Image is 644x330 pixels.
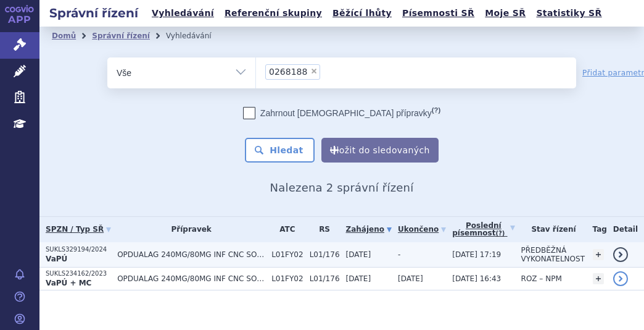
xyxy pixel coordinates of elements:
a: Zahájeno [346,221,392,238]
a: Ukončeno [398,221,446,238]
span: × [310,67,318,75]
a: Správní řízení [92,32,150,40]
span: OPDUALAG 240MG/80MG INF CNC SOL 1X20ML [117,274,265,283]
label: Zahrnout [DEMOGRAPHIC_DATA] přípravky [243,107,440,119]
th: Detail [607,217,644,242]
button: Hledat [245,138,315,163]
span: OPDUALAG 240MG/80MG INF CNC SOL 1X20ML [117,250,265,259]
input: 0268188 [324,64,331,79]
a: Poslednípísemnost(?) [452,217,514,242]
span: [DATE] [346,250,371,259]
a: SPZN / Typ SŘ [46,221,111,238]
p: SUKLS234162/2023 [46,269,111,278]
th: RS [303,217,340,242]
abbr: (?) [432,106,440,114]
th: Tag [587,217,607,242]
th: Stav řízení [515,217,587,242]
span: L01/176 [310,250,340,259]
a: Domů [52,32,76,40]
a: Vyhledávání [148,5,218,22]
span: L01/176 [310,274,340,283]
h2: Správní řízení [39,4,148,22]
span: - [398,250,400,259]
a: detail [613,271,628,286]
span: 0268188 [269,67,307,76]
span: [DATE] 16:43 [452,274,501,283]
li: Vyhledávání [166,27,228,45]
a: Statistiky SŘ [532,5,605,22]
span: [DATE] 17:19 [452,250,501,259]
span: ROZ – NPM [521,274,562,283]
abbr: (?) [495,230,505,237]
span: [DATE] [346,274,371,283]
strong: VaPÚ + MC [46,279,91,287]
span: L01FY02 [271,250,303,259]
a: + [593,249,604,260]
span: L01FY02 [271,274,303,283]
a: Písemnosti SŘ [398,5,478,22]
th: Přípravek [111,217,265,242]
span: PŘEDBĚŽNÁ VYKONATELNOST [521,246,585,263]
a: detail [613,247,628,262]
p: SUKLS329194/2024 [46,245,111,254]
a: Běžící lhůty [329,5,395,22]
span: [DATE] [398,274,423,283]
a: Referenční skupiny [221,5,326,22]
a: Moje SŘ [481,5,529,22]
a: + [593,273,604,284]
span: Nalezena 2 správní řízení [270,181,414,194]
button: Uložit do sledovaných [321,138,439,163]
strong: VaPÚ [46,255,67,263]
th: ATC [265,217,303,242]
